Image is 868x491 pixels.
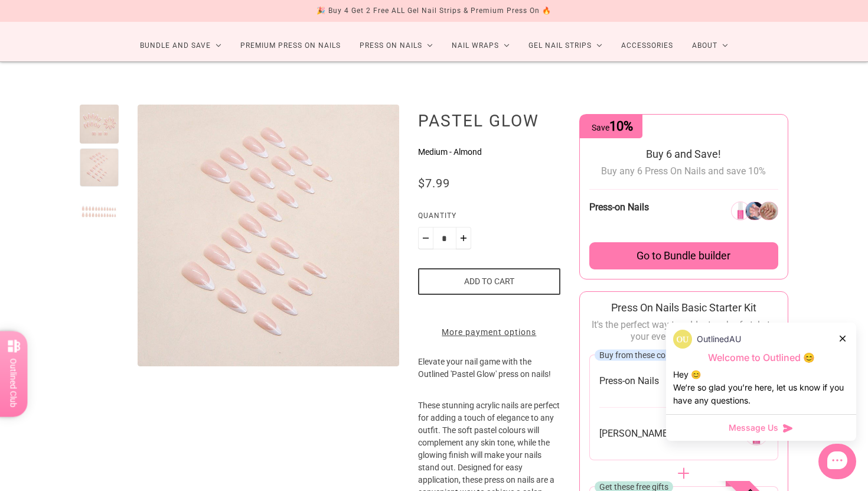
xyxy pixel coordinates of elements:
span: Press-on Nails [589,201,649,213]
span: [PERSON_NAME] [599,427,670,440]
div: Hey 😊 We‘re so glad you’re here, let us know if you have any questions. [673,368,849,407]
a: More payment options [418,326,560,339]
span: Save [592,123,633,132]
span: Press-on Nails [599,375,659,387]
a: About [683,30,738,61]
span: Get these free gifts [599,482,668,491]
a: Press On Nails [350,30,442,61]
modal-trigger: Enlarge product image [138,105,399,366]
span: Message Us [729,422,778,434]
span: Buy 6 and Save! [646,148,721,160]
a: Accessories [612,30,683,61]
span: Press On Nails Basic Starter Kit [611,301,756,314]
span: Buy from these collections [599,350,696,359]
img: Pastel Glow - Press On Nails [138,105,399,366]
label: Quantity [418,210,560,227]
span: Go to Bundle builder [637,249,730,262]
p: OutlinedAU [697,333,741,346]
button: Plus [456,227,471,249]
button: Add to cart [418,268,560,295]
a: Premium Press On Nails [231,30,350,61]
span: 10% [609,119,633,134]
a: Bundle and Save [130,30,231,61]
a: Nail Wraps [442,30,519,61]
a: Gel Nail Strips [519,30,612,61]
div: 🎉 Buy 4 Get 2 Free ALL Gel Nail Strips & Premium Press On 🔥 [316,5,552,17]
span: $7.99 [418,176,450,190]
p: Medium - Almond [418,146,560,158]
button: Minus [418,227,433,249]
span: Buy any 6 Press On Nails and save 10% [601,165,766,177]
img: data:image/png;base64,iVBORw0KGgoAAAANSUhEUgAAACQAAAAkCAYAAADhAJiYAAAC6klEQVR4AexVS2gUQRB9M7Ozs79... [673,330,692,349]
h1: Pastel Glow [418,110,560,131]
p: Welcome to Outlined 😊 [673,352,849,364]
span: It's the perfect way to add a touch of style to your everyday look! 💅✨ [592,319,775,342]
p: Elevate your nail game with the Outlined 'Pastel Glow' press on nails! [418,356,560,399]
